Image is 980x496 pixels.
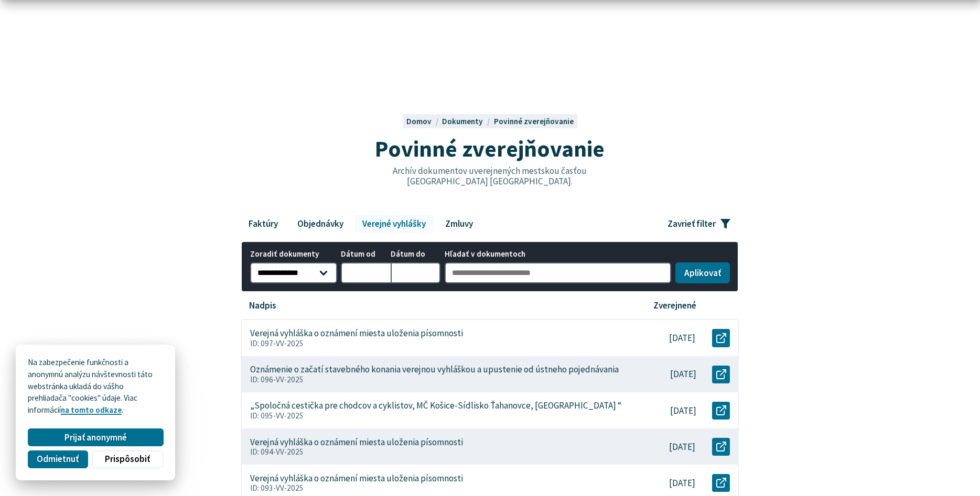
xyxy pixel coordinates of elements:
input: Dátum od [341,262,391,283]
span: Odmietnuť [37,454,79,465]
p: Zverejnené [653,300,696,311]
p: Verejná vyhláška o oznámení miesta uloženia písomnosti [250,437,463,448]
p: ID: 093-VV-2025 [250,483,621,493]
a: Povinné zverejňovanie [494,116,574,126]
input: Hľadať v dokumentoch [445,262,672,283]
a: Objednávky [289,215,351,233]
p: ID: 095-VV-2025 [250,411,622,421]
span: Dátum od [341,250,391,259]
span: Prispôsobiť [105,454,150,465]
span: Dokumenty [442,116,483,126]
a: na tomto odkaze [61,405,122,415]
button: Zavrieť filter [660,215,739,233]
span: Zoradiť dokumenty [250,250,337,259]
p: Na zabezpečenie funkčnosti a anonymnú analýzu návštevnosti táto webstránka ukladá do vášho prehli... [28,357,163,416]
button: Prijať anonymné [28,428,163,446]
button: Aplikovať [675,262,730,283]
a: Dokumenty [442,116,493,126]
p: Archív dokumentov uverejnených mestskou časťou [GEOGRAPHIC_DATA] [GEOGRAPHIC_DATA]. [370,166,609,187]
a: Domov [406,116,442,126]
span: Domov [406,116,432,126]
p: ID: 094-VV-2025 [250,447,621,457]
p: Verejná vyhláška o oznámení miesta uloženia písomnosti [250,328,463,339]
span: Zavrieť filter [667,218,716,229]
a: Faktúry [241,215,285,233]
p: [DATE] [670,369,696,380]
input: Dátum do [391,262,440,283]
p: „Spoločná cestička pre chodcov a cyklistov, MČ Košice-Sídlisko Ťahanovce, [GEOGRAPHIC_DATA] “ [250,400,621,411]
p: ID: 097-VV-2025 [250,339,621,348]
button: Odmietnuť [28,450,88,468]
p: Verejná vyhláška o oznámení miesta uloženia písomnosti [250,473,463,484]
p: [DATE] [670,405,696,416]
p: [DATE] [669,333,695,344]
span: Prijať anonymné [64,432,127,443]
span: Hľadať v dokumentoch [445,250,672,259]
p: [DATE] [669,478,695,489]
span: Dátum do [391,250,440,259]
a: Zmluvy [437,215,480,233]
p: [DATE] [669,442,695,453]
button: Prispôsobiť [92,450,163,468]
p: ID: 096-VV-2025 [250,375,622,384]
p: Nadpis [249,300,276,311]
span: Povinné zverejňovanie [375,134,605,163]
p: Oznámenie o začatí stavebného konania verejnou vyhláškou a upustenie od ústneho pojednávania [250,364,619,375]
a: Verejné vyhlášky [355,215,434,233]
select: Zoradiť dokumenty [250,262,337,283]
